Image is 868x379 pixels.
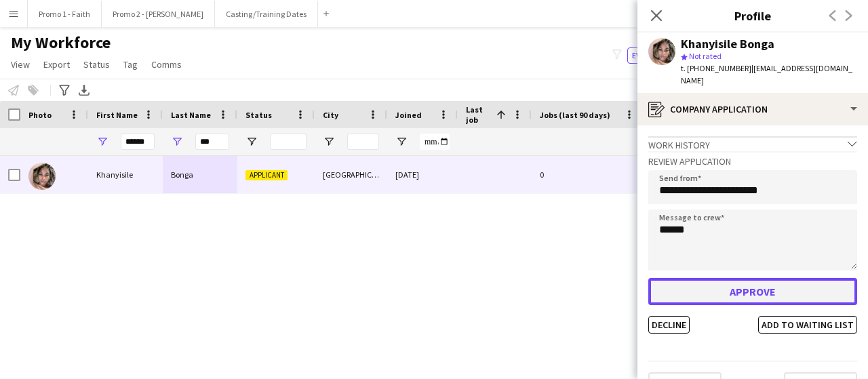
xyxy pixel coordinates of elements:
[245,136,258,148] button: Open Filter Menu
[395,136,408,148] button: Open Filter Menu
[215,1,318,27] button: Casting/Training Dates
[681,63,751,73] span: t. [PHONE_NUMBER]
[56,82,73,98] app-action-btn: Advanced filters
[88,156,163,193] div: Khanyisile
[681,38,774,50] div: Khanyisile Bonga
[627,47,699,64] button: Everyone11,021
[96,136,108,148] button: Open Filter Menu
[395,110,422,120] span: Joined
[171,136,183,148] button: Open Filter Menu
[648,155,857,167] h3: Review Application
[28,110,52,120] span: Photo
[270,134,307,150] input: Status Filter Input
[420,134,450,150] input: Joined Filter Input
[38,56,75,73] a: Export
[323,110,338,120] span: City
[648,278,857,305] button: Approve
[96,110,138,120] span: First Name
[347,134,379,150] input: City Filter Input
[118,56,143,73] a: Tag
[43,58,70,71] span: Export
[648,136,857,151] div: Work history
[163,156,237,193] div: Bonga
[83,58,110,71] span: Status
[245,110,272,120] span: Status
[151,58,182,71] span: Comms
[121,134,155,150] input: First Name Filter Input
[102,1,215,27] button: Promo 2 - [PERSON_NAME]
[11,33,111,53] span: My Workforce
[5,56,35,73] a: View
[195,134,229,150] input: Last Name Filter Input
[245,170,288,180] span: Applicant
[28,1,102,27] button: Promo 1 - Faith
[637,7,868,24] h3: Profile
[387,156,458,193] div: [DATE]
[146,56,187,73] a: Comms
[466,104,491,125] span: Last job
[76,82,92,98] app-action-btn: Export XLSX
[323,136,335,148] button: Open Filter Menu
[11,58,30,71] span: View
[532,156,644,193] div: 0
[758,316,857,334] button: Add to waiting list
[28,163,56,190] img: Khanyisile Bonga
[648,316,690,334] button: Decline
[540,110,610,120] span: Jobs (last 90 days)
[171,110,211,120] span: Last Name
[78,56,115,73] a: Status
[123,58,138,71] span: Tag
[315,156,387,193] div: [GEOGRAPHIC_DATA]
[637,93,868,125] div: Company application
[689,51,722,61] span: Not rated
[681,63,852,85] span: | [EMAIL_ADDRESS][DOMAIN_NAME]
